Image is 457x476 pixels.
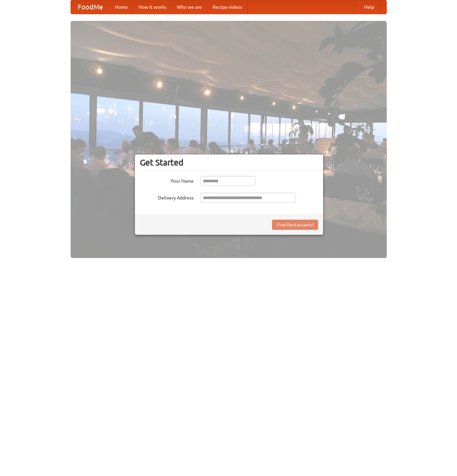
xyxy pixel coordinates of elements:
[172,0,207,14] a: Who we are
[140,157,318,168] h3: Get Started
[207,0,247,14] a: Recipe videos
[140,176,194,184] label: Your Name
[359,0,380,14] a: Help
[133,0,172,14] a: How it works
[110,0,133,14] a: Home
[272,220,318,230] button: Find Restaurants!
[140,193,194,201] label: Delivery Address
[71,0,110,14] a: FoodMe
